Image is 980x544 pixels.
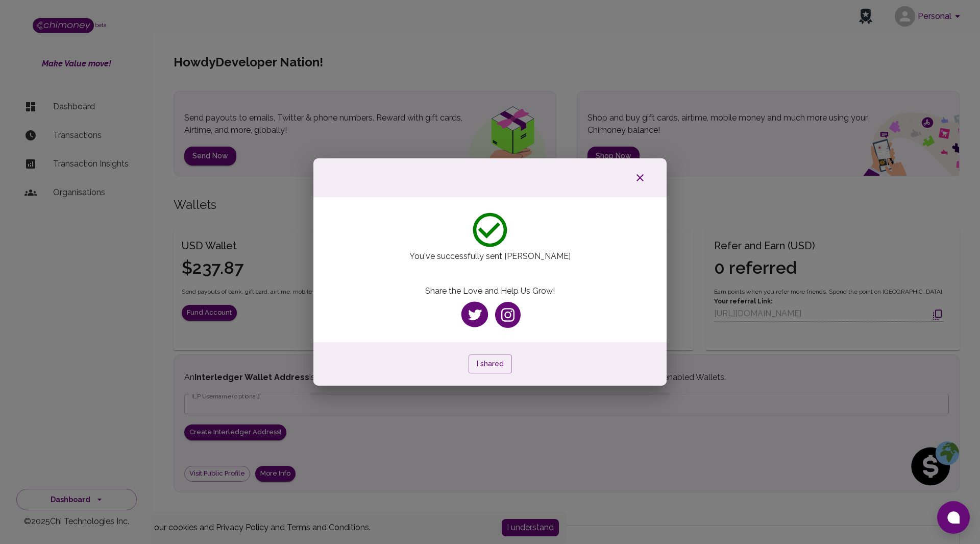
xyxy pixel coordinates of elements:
[326,273,654,332] div: Share the Love and Help Us Grow!
[469,354,512,373] button: I shared
[937,501,970,534] button: Open chat window
[459,300,490,329] img: twitter
[495,302,521,328] img: instagram
[313,250,666,263] p: You've successfully sent [PERSON_NAME]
